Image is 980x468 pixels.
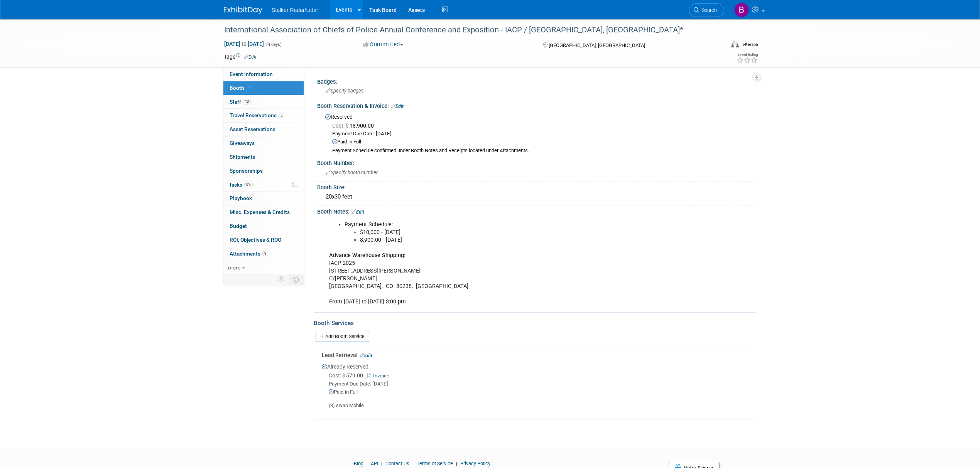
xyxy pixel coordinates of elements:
[230,99,251,105] span: Staff
[224,7,262,14] img: ExhibitDay
[332,123,377,129] span: 18,900.00
[360,353,372,358] a: Edit
[230,85,253,91] span: Booth
[351,209,364,215] a: Edit
[223,95,304,109] a: Staff12
[317,206,756,216] div: Booth Notes:
[699,7,717,13] span: Search
[230,209,290,215] span: Misc. Expenses & Credits
[230,112,284,118] span: Travel Reservations
[240,41,248,47] span: to
[230,223,247,229] span: Budget
[244,54,257,60] a: Edit
[360,229,667,236] li: $10,000 - [DATE]
[354,461,363,466] a: Blog
[317,76,756,86] div: Badges:
[223,219,304,233] a: Budget
[332,138,750,146] div: Paid in Full
[385,461,409,466] a: Contact Us
[454,461,459,466] span: |
[230,251,268,257] span: Attachments
[329,372,346,379] span: Cost: $
[223,233,304,247] a: ROI, Objectives & ROO
[549,42,645,48] span: [GEOGRAPHIC_DATA], [GEOGRAPHIC_DATA]
[230,140,255,146] span: Giveaways
[360,40,406,49] button: Committed
[314,319,756,327] div: Booth Services
[365,461,370,466] span: |
[371,461,378,466] a: API
[317,100,756,110] div: Booth Reservation & Invoice:
[332,148,750,154] div: Payment Schedule confirmed under Booth Notes and Receipts located under Attachments.
[223,136,304,150] a: Giveaways
[411,461,416,466] span: |
[230,237,281,243] span: ROI, Objectives & ROO
[275,274,288,285] td: Personalize Event Tab Strip
[230,126,275,132] span: Asset Reservations
[345,221,667,244] li: Payment Schedule:
[731,41,739,47] img: Format-Inperson.png
[288,274,304,285] td: Toggle Event Tabs
[322,351,750,359] div: Lead Retrieval
[230,168,263,174] span: Sponsorships
[223,81,304,95] a: Booth
[460,461,490,466] a: Privacy Policy
[329,372,366,379] span: 579.00
[679,40,758,52] div: Event Format
[323,191,750,203] div: 20x30 feet
[272,7,318,13] span: Stalker Radar/Lidar
[329,389,750,396] div: Paid in Full
[223,192,304,205] a: Playbook
[740,42,758,47] div: In-Person
[223,109,304,122] a: Travel Reservations3
[322,359,750,409] div: Already Reserved
[262,251,268,256] span: 9
[228,264,240,271] span: more
[230,71,273,77] span: Event Information
[224,40,264,47] span: [DATE] [DATE]
[326,88,363,94] span: Specify badges
[323,111,750,154] div: Reserved
[737,53,758,57] div: Event Rating
[230,195,252,201] span: Playbook
[317,157,756,167] div: Booth Number:
[316,331,369,342] a: Add Booth Service
[265,42,282,47] span: (4 days)
[221,23,713,37] div: International Association of Chiefs of Police Annual Conference and Exposition - IACP / [GEOGRAPH...
[223,261,304,274] a: more
[229,182,253,188] span: Tasks
[360,236,667,244] li: 8,900.00 - [DATE]
[279,113,284,118] span: 3
[244,182,253,187] span: 0%
[324,217,671,310] div: IACP 2025 [STREET_ADDRESS][PERSON_NAME] C/[PERSON_NAME] [GEOGRAPHIC_DATA], CO 80238, [GEOGRAPHIC_...
[223,178,304,192] a: Tasks0%
[332,130,750,138] div: Payment Due Date: [DATE]
[322,396,750,409] div: (3) swap Mobile
[317,182,756,191] div: Booth Size:
[223,205,304,219] a: Misc. Expenses & Credits
[248,86,252,90] i: Booth reservation complete
[223,164,304,178] a: Sponsorships
[230,154,255,160] span: Shipments
[332,123,350,129] span: Cost: $
[329,380,750,388] div: Payment Due Date: [DATE]
[223,67,304,81] a: Event Information
[417,461,453,466] a: Terms of Service
[223,247,304,261] a: Attachments9
[329,252,406,259] b: Advance Warehouse Shipping:
[224,53,257,61] td: Tags
[734,3,749,17] img: Brooke Journet
[223,123,304,136] a: Asset Reservations
[326,170,378,175] span: Specify booth number
[243,99,251,104] span: 12
[391,104,404,109] a: Edit
[689,3,724,17] a: Search
[379,461,384,466] span: |
[367,373,392,379] a: Invoice
[223,150,304,164] a: Shipments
